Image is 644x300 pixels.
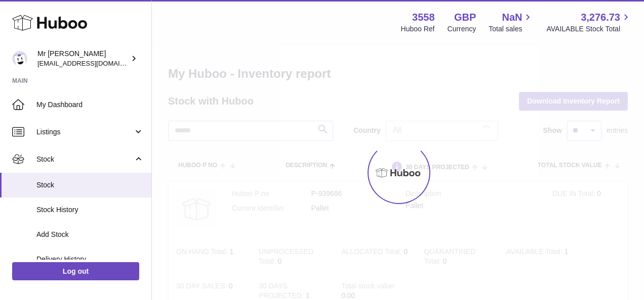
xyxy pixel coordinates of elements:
[489,11,534,34] a: NaN Total sales
[37,59,149,67] span: [EMAIL_ADDRESS][DOMAIN_NAME]
[36,127,133,137] span: Listings
[12,262,139,280] a: Log out
[36,205,144,215] span: Stock History
[36,180,144,190] span: Stock
[401,24,435,34] div: Huboo Ref
[36,230,144,239] span: Add Stock
[36,155,133,164] span: Stock
[454,11,476,24] strong: GBP
[546,24,632,34] span: AVAILABLE Stock Total
[12,51,27,66] img: internalAdmin-3558@internal.huboo.com
[502,11,522,24] span: NaN
[448,24,476,34] div: Currency
[489,24,534,34] span: Total sales
[581,11,620,24] span: 3,276.73
[36,100,144,110] span: My Dashboard
[546,11,632,34] a: 3,276.73 AVAILABLE Stock Total
[36,255,144,264] span: Delivery History
[412,11,435,24] strong: 3558
[37,49,129,68] div: Mr [PERSON_NAME]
